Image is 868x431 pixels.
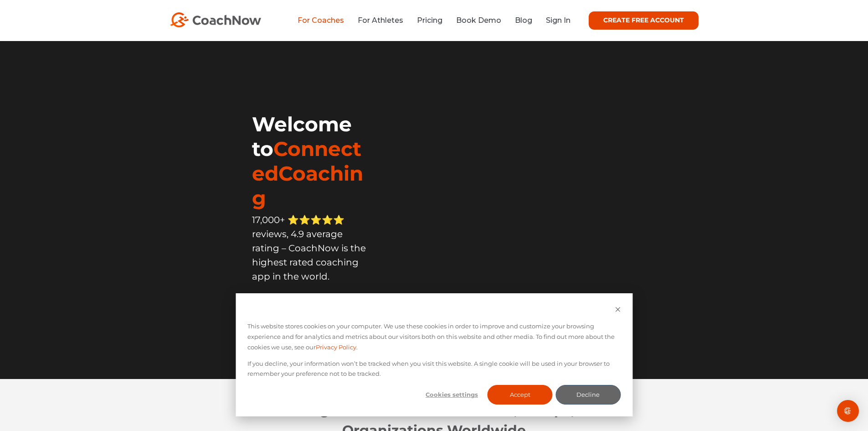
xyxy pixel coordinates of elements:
p: This website stores cookies on your computer. We use these cookies in order to improve and custom... [247,321,621,352]
a: For Athletes [358,16,403,25]
a: Book Demo [456,16,501,25]
img: CoachNow Logo [170,12,261,27]
a: For Coaches [298,16,344,25]
div: Open Intercom Messenger [837,400,859,422]
span: 17,000+ ⭐️⭐️⭐️⭐️⭐️ reviews, 4.9 average rating – CoachNow is the highest rated coaching app in th... [252,214,366,282]
a: Privacy Policy [316,342,356,353]
button: Accept [488,385,553,405]
a: Pricing [417,16,442,25]
div: Cookie banner [236,293,632,416]
h1: Welcome to [252,112,369,210]
p: If you decline, your information won’t be tracked when you visit this website. A single cookie wi... [247,358,621,379]
a: CREATE FREE ACCOUNT [589,11,699,30]
button: Cookies settings [419,385,484,405]
button: Decline [555,385,621,405]
span: ConnectedCoaching [252,136,363,210]
a: Sign In [546,16,570,25]
a: Blog [515,16,532,25]
button: Dismiss cookie banner [615,305,621,316]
